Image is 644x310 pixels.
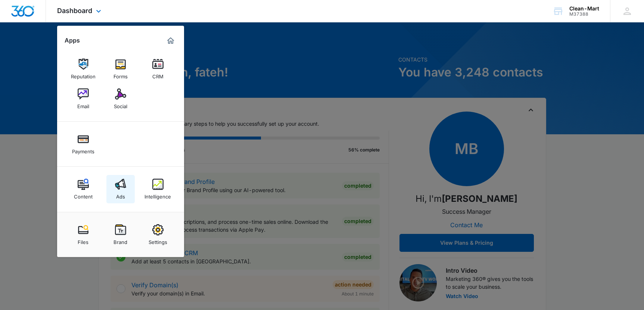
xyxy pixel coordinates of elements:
[165,35,177,47] a: Marketing 360® Dashboard
[106,55,135,83] a: Forms
[569,6,599,12] div: account name
[144,175,172,203] a: Intelligence
[69,130,97,158] a: Payments
[72,145,94,154] div: Payments
[78,235,88,245] div: Files
[65,37,80,44] h2: Apps
[71,70,96,79] div: Reputation
[144,220,172,249] a: Settings
[106,175,135,203] a: Ads
[113,235,127,245] div: Brand
[69,175,97,203] a: Content
[69,85,97,113] a: Email
[144,55,172,83] a: CRM
[74,190,93,200] div: Content
[152,70,164,79] div: CRM
[569,12,599,17] div: account id
[106,85,135,113] a: Social
[69,55,97,83] a: Reputation
[114,100,127,109] div: Social
[149,235,167,245] div: Settings
[144,190,171,200] div: Intelligence
[116,190,125,200] div: Ads
[113,70,128,79] div: Forms
[77,100,89,109] div: Email
[57,7,92,15] span: Dashboard
[106,220,135,249] a: Brand
[69,220,97,249] a: Files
